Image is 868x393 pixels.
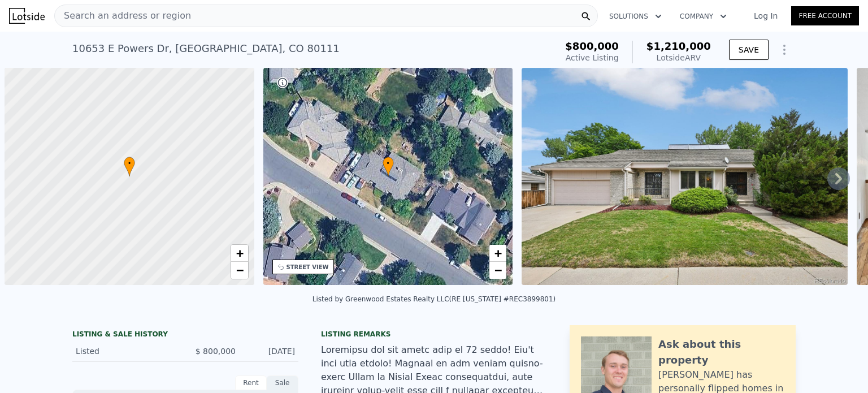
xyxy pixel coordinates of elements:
[231,262,248,279] a: Zoom out
[196,347,236,356] span: $ 800,000
[231,245,248,262] a: Zoom in
[565,40,619,52] span: $800,000
[489,262,506,279] a: Zoom out
[72,41,340,57] div: 10653 E Powers Dr , [GEOGRAPHIC_DATA] , CO 80111
[55,9,191,23] span: Search an address or region
[791,6,859,25] a: Free Account
[72,330,298,341] div: LISTING & SALE HISTORY
[489,245,506,262] a: Zoom in
[646,52,711,63] div: Lotside ARV
[729,40,769,60] button: SAVE
[671,6,736,27] button: Company
[236,263,243,277] span: −
[313,295,556,303] div: Listed by Greenwood Estates Realty LLC (RE [US_STATE] #REC3899801)
[383,158,394,169] span: •
[321,330,547,339] div: Listing remarks
[76,346,176,357] div: Listed
[740,10,791,21] a: Log In
[245,346,295,357] div: [DATE]
[383,157,394,176] div: •
[287,263,329,271] div: STREET VIEW
[267,375,298,390] div: Sale
[658,336,784,368] div: Ask about this property
[124,158,135,169] span: •
[235,375,267,390] div: Rent
[494,263,502,277] span: −
[124,157,135,176] div: •
[236,246,243,260] span: +
[646,40,711,52] span: $1,210,000
[773,38,796,61] button: Show Options
[494,246,502,260] span: +
[9,8,45,24] img: Lotside
[600,6,671,27] button: Solutions
[522,68,847,285] img: Sale: 167416616 Parcel: 5356120
[566,53,619,62] span: Active Listing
